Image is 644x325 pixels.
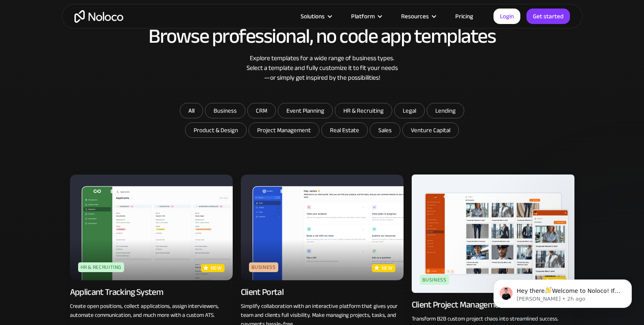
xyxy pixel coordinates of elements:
[493,9,520,24] a: Login
[351,11,375,22] div: Platform
[78,262,124,272] div: HR & Recruiting
[412,299,530,310] div: Client Project Management Portal
[290,11,341,22] div: Solutions
[70,302,233,320] p: Create open positions, collect applications, assign interviewers, automate communication, and muc...
[211,264,222,272] p: new
[159,103,485,140] form: Email Form
[420,275,449,285] div: Business
[180,103,203,118] a: All
[70,25,574,47] h2: Browse professional, no code app templates
[70,286,164,298] div: Applicant Tracking System
[391,11,445,22] div: Resources
[70,53,574,83] div: Explore templates for a wide range of business types. Select a template and fully customize it to...
[481,264,644,321] iframe: Intercom notifications message
[241,286,284,298] div: Client Portal
[301,11,325,22] div: Solutions
[341,11,391,22] div: Platform
[382,264,393,272] p: new
[445,11,483,22] a: Pricing
[249,262,278,272] div: Business
[401,11,429,22] div: Resources
[74,10,123,23] a: home
[526,9,570,24] a: Get started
